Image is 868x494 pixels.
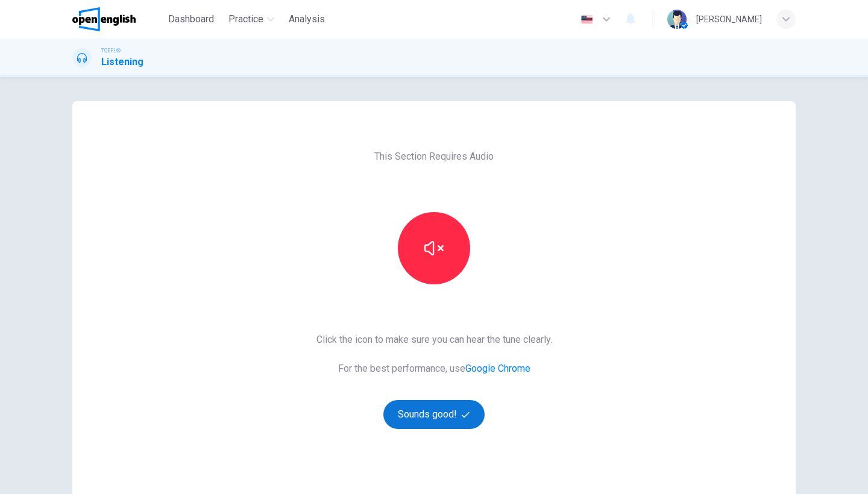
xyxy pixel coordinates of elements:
span: Dashboard [168,12,214,27]
span: TOEFL® [101,46,121,55]
div: [PERSON_NAME] [696,12,762,27]
span: Click the icon to make sure you can hear the tune clearly. [316,333,552,347]
button: Sounds good! [383,400,485,429]
span: Analysis [289,12,325,27]
h1: Listening [101,55,143,69]
button: Dashboard [163,8,219,30]
span: For the best performance, use [316,361,552,376]
span: Practice [228,12,263,27]
a: OpenEnglish logo [72,7,163,31]
img: en [579,15,594,24]
button: Practice [224,8,279,30]
img: OpenEnglish logo [72,7,136,31]
span: This Section Requires Audio [374,149,494,164]
img: Profile picture [667,10,687,29]
a: Google Chrome [465,363,530,374]
button: Analysis [284,8,330,30]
